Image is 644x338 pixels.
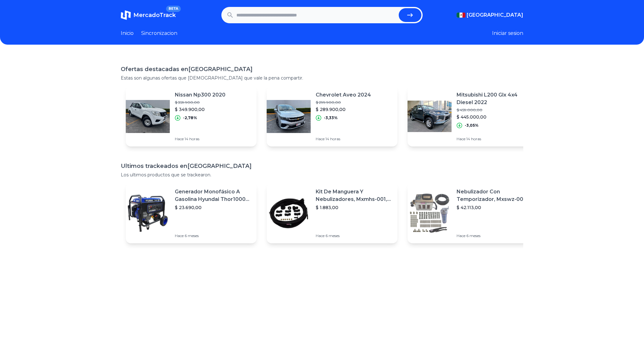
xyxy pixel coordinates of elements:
[126,94,170,138] img: Featured image
[457,11,523,19] button: [GEOGRAPHIC_DATA]
[408,86,538,147] a: Featured imageMitsubishi L200 Glx 4x4 Diesel 2022$ 459.000,00$ 445.000,00-3,05%Hace 14 horas
[133,12,176,19] span: MercadoTrack
[457,91,533,106] p: Mitsubishi L200 Glx 4x4 Diesel 2022
[316,233,392,238] p: Hace 6 meses
[457,13,465,18] img: Mexico
[121,10,131,20] img: MercadoTrack
[126,86,257,147] a: Featured imageNissan Np300 2020$ 359.900,00$ 349.900,00-2,78%Hace 14 horas
[492,30,523,37] button: Iniciar sesion
[166,6,181,12] span: BETA
[175,100,225,105] p: $ 359.900,00
[316,100,371,105] p: $ 299.900,00
[267,86,397,147] a: Featured imageChevrolet Aveo 2024$ 299.900,00$ 289.900,00-3,33%Hace 14 horas
[126,191,170,235] img: Featured image
[121,10,176,20] a: MercadoTrackBETA
[175,233,252,238] p: Hace 6 meses
[267,183,397,243] a: Featured imageKit De Manguera Y Nebulizadores, Mxmhs-001, 6m, 6 Tees, 8 Bo$ 1.883,00Hace 6 meses
[457,136,533,141] p: Hace 14 horas
[121,172,523,178] p: Los ultimos productos que se trackearon.
[175,188,252,203] p: Generador Monofásico A Gasolina Hyundai Thor10000 P 11.5 Kw
[126,183,257,243] a: Featured imageGenerador Monofásico A Gasolina Hyundai Thor10000 P 11.5 Kw$ 23.690,00Hace 6 meses
[175,91,225,99] p: Nissan Np300 2020
[457,188,533,203] p: Nebulizador Con Temporizador, Mxswz-009, 50m, 40 Boquillas
[175,204,252,211] p: $ 23.690,00
[408,94,452,138] img: Featured image
[457,114,533,120] p: $ 445.000,00
[316,106,371,113] p: $ 289.900,00
[316,136,371,141] p: Hace 14 horas
[457,204,533,211] p: $ 42.113,00
[121,75,523,81] p: Estas son algunas ofertas que [DEMOGRAPHIC_DATA] que vale la pena compartir.
[121,162,523,170] h1: Ultimos trackeados en [GEOGRAPHIC_DATA]
[175,106,225,113] p: $ 349.900,00
[467,11,523,19] span: [GEOGRAPHIC_DATA]
[267,191,311,235] img: Featured image
[141,30,177,37] a: Sincronizacion
[457,108,533,113] p: $ 459.000,00
[408,183,538,243] a: Featured imageNebulizador Con Temporizador, Mxswz-009, 50m, 40 Boquillas$ 42.113,00Hace 6 meses
[408,191,452,235] img: Featured image
[324,115,338,120] p: -3,33%
[316,91,371,99] p: Chevrolet Aveo 2024
[183,115,197,120] p: -2,78%
[121,30,134,37] a: Inicio
[457,233,533,238] p: Hace 6 meses
[465,123,479,128] p: -3,05%
[316,188,392,203] p: Kit De Manguera Y Nebulizadores, Mxmhs-001, 6m, 6 Tees, 8 Bo
[121,65,523,74] h1: Ofertas destacadas en [GEOGRAPHIC_DATA]
[175,136,225,141] p: Hace 14 horas
[267,94,311,138] img: Featured image
[316,204,392,211] p: $ 1.883,00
